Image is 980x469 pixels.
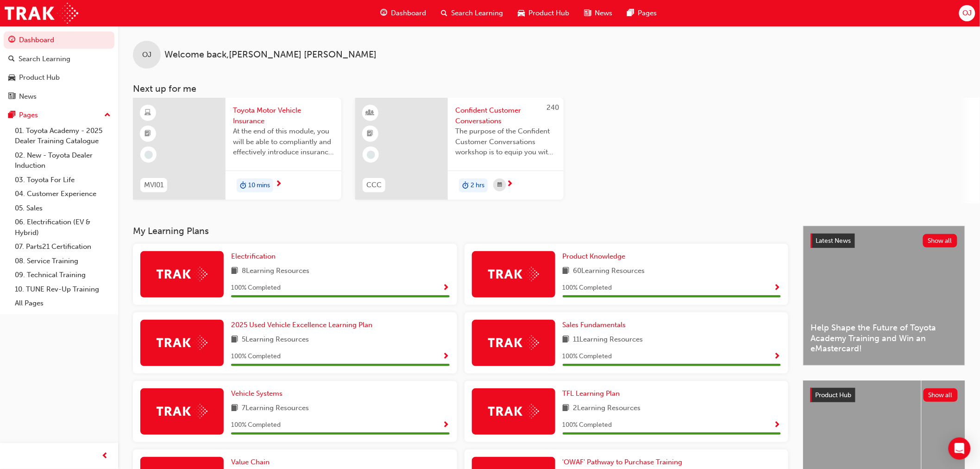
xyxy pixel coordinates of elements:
span: 100 % Completed [563,351,612,362]
span: MVI01 [144,180,163,190]
span: 5 Learning Resources [242,334,309,346]
span: OJ [962,8,972,19]
span: OJ [142,50,151,60]
a: 09. Technical Training [11,268,114,282]
a: guage-iconDashboard [373,4,434,23]
img: Trak [488,404,539,418]
span: 'OWAF' Pathway to Purchase Training [563,458,683,466]
a: Product HubShow all [810,388,958,403]
span: up-icon [104,109,111,121]
img: Trak [488,336,539,350]
span: Pages [638,8,657,19]
a: 06. Electrification (EV & Hybrid) [11,215,114,240]
span: Toyota Motor Vehicle Insurance [233,105,334,126]
span: 100 % Completed [231,283,281,293]
span: 100 % Completed [231,420,281,431]
button: Show Progress [774,419,781,431]
span: next-icon [275,180,282,189]
span: Electrification [231,252,276,260]
a: Product Hub [4,69,114,86]
button: Show Progress [443,419,450,431]
span: CCC [366,180,382,190]
a: Electrification [231,251,279,262]
a: Dashboard [4,32,114,49]
span: learningRecordVerb_NONE-icon [367,151,375,159]
span: News [595,8,613,19]
img: Trak [157,336,207,350]
span: 10 mins [248,180,270,191]
span: 2025 Used Vehicle Excellence Learning Plan [231,321,372,329]
span: Show Progress [443,353,450,361]
span: learningResourceType_ELEARNING-icon [145,107,151,119]
span: Value Chain [231,458,270,466]
img: Trak [5,3,78,24]
div: Product Hub [19,72,60,83]
button: OJ [959,5,975,21]
span: book-icon [563,403,570,414]
button: Show Progress [443,351,450,362]
span: book-icon [231,403,238,414]
div: News [19,91,37,102]
span: Product Hub [816,391,852,399]
button: Show Progress [774,282,781,294]
a: MVI01Toyota Motor Vehicle InsuranceAt the end of this module, you will be able to compliantly and... [133,98,341,200]
span: booktick-icon [145,128,151,140]
span: Confident Customer Conversations [455,105,556,126]
span: 100 % Completed [563,420,612,431]
span: book-icon [231,334,238,346]
a: 02. New - Toyota Dealer Induction [11,148,114,173]
span: Show Progress [443,421,450,430]
span: Dashboard [391,8,427,19]
span: learningResourceType_INSTRUCTOR_LED-icon [367,107,374,119]
a: 05. Sales [11,201,114,215]
span: guage-icon [8,36,15,44]
img: Trak [157,267,207,281]
span: guage-icon [381,7,388,19]
img: Trak [488,267,539,281]
a: 01. Toyota Academy - 2025 Dealer Training Catalogue [11,124,114,148]
a: Product Knowledge [563,251,629,262]
a: 07. Parts21 Certification [11,240,114,254]
a: News [4,88,114,105]
button: Pages [4,107,114,124]
a: 240CCCConfident Customer ConversationsThe purpose of the Confident Customer Conversations worksho... [355,98,564,200]
div: Pages [19,110,38,120]
span: Show Progress [774,284,781,292]
span: calendar-icon [497,179,502,191]
span: At the end of this module, you will be able to compliantly and effectively introduce insurance cu... [233,126,334,158]
span: Product Hub [529,8,570,19]
span: 240 [547,103,559,112]
span: Vehicle Systems [231,389,283,398]
a: Vehicle Systems [231,388,286,399]
span: duration-icon [462,179,469,191]
div: Search Learning [19,54,70,64]
span: 2 Learning Resources [573,403,641,414]
a: All Pages [11,296,114,311]
span: TFL Learning Plan [563,389,620,398]
a: Latest NewsShow all [811,234,957,248]
span: Show Progress [774,353,781,361]
span: search-icon [441,7,448,19]
a: 2025 Used Vehicle Excellence Learning Plan [231,320,376,330]
span: next-icon [506,180,513,189]
span: book-icon [563,334,570,346]
span: book-icon [231,266,238,277]
span: 7 Learning Resources [242,403,309,414]
span: pages-icon [8,111,15,120]
a: 'OWAF' Pathway to Purchase Training [563,457,686,468]
span: news-icon [584,7,591,19]
a: 08. Service Training [11,254,114,268]
a: Value Chain [231,457,273,468]
span: Latest News [816,237,851,245]
span: Search Learning [452,8,503,19]
a: Search Learning [4,51,114,68]
span: booktick-icon [367,128,374,140]
span: 100 % Completed [231,351,281,362]
img: Trak [157,404,207,418]
span: 8 Learning Resources [242,266,309,277]
span: Sales Fundamentals [563,321,626,329]
span: Welcome back , [PERSON_NAME] [PERSON_NAME] [164,50,377,60]
span: book-icon [563,266,570,277]
button: Show all [923,388,958,402]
